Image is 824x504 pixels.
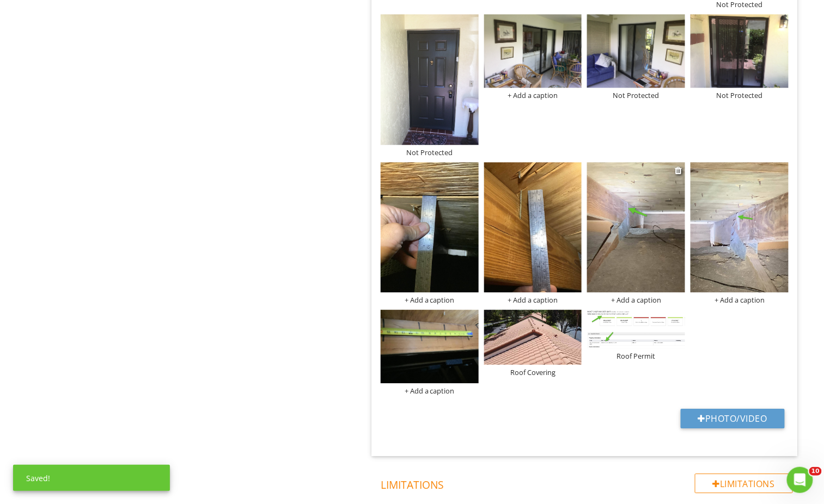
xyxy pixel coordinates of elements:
img: photo.jpg [691,14,789,88]
img: data [587,162,685,293]
span: 10 [809,467,822,476]
img: data [381,162,479,293]
button: Photo/Video [681,409,785,428]
div: + Add a caption [381,296,479,304]
div: + Add a caption [484,91,582,100]
div: + Add a caption [484,296,582,304]
div: + Add a caption [381,386,479,395]
div: + Add a caption [691,296,789,304]
img: data [381,310,479,383]
img: photo.jpg [381,14,479,145]
div: Not Protected [381,148,479,157]
div: Roof Covering [484,368,582,377]
img: data [691,162,789,293]
img: data [484,162,582,293]
iframe: Intercom live chat [787,467,813,493]
img: data [587,310,685,348]
div: Saved! [13,465,170,491]
div: Limitations [695,474,793,493]
img: data [484,310,582,365]
div: Roof Permit [587,352,685,360]
div: Not Protected [587,91,685,100]
img: photo.jpg [484,14,582,88]
h4: Limitations [381,474,793,492]
img: photo.jpg [587,14,685,88]
div: Not Protected [691,91,789,100]
div: + Add a caption [587,296,685,304]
